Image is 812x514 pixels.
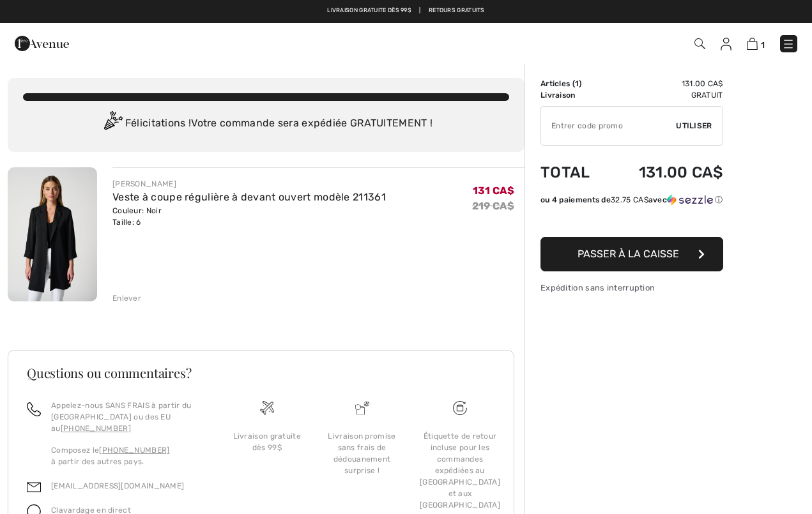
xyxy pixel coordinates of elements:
[229,430,304,453] div: Livraison gratuite dès 99$
[260,401,274,415] img: Livraison gratuite dès 99$
[327,6,411,15] a: Livraison gratuite dès 99$
[676,120,712,132] span: Utiliser
[472,200,514,212] s: 219 CA$
[420,430,500,511] div: Étiquette de retour incluse pour les commandes expédiées au [GEOGRAPHIC_DATA] et aux [GEOGRAPHIC_...
[540,194,723,210] div: ou 4 paiements de32.75 CA$avecSezzle Cliquez pour en savoir plus sur Sezzle
[429,6,485,15] a: Retours gratuits
[61,424,131,433] a: [PHONE_NUMBER]
[667,194,713,206] img: Sezzle
[540,78,608,89] td: Articles ( )
[27,367,495,379] h3: Questions ou commentaires?
[99,446,169,455] a: [PHONE_NUMBER]
[453,401,467,415] img: Livraison gratuite dès 99$
[8,167,97,301] img: Veste à coupe régulière à devant ouvert modèle 211361
[540,210,723,232] iframe: PayPal-paypal
[611,195,648,204] span: 32.75 CA$
[419,6,420,15] span: |
[575,79,579,88] span: 1
[608,151,723,194] td: 131.00 CA$
[23,111,509,137] div: Félicitations ! Votre commande sera expédiée GRATUITEMENT !
[51,444,204,467] p: Composez le à partir des autres pays.
[112,178,386,190] div: [PERSON_NAME]
[540,151,608,194] td: Total
[51,400,204,434] p: Appelez-nous SANS FRAIS à partir du [GEOGRAPHIC_DATA] ou des EU au
[112,191,386,203] a: Veste à coupe régulière à devant ouvert modèle 211361
[51,481,184,490] a: [EMAIL_ADDRESS][DOMAIN_NAME]
[15,31,69,56] img: 1ère Avenue
[112,205,386,228] div: Couleur: Noir Taille: 6
[747,36,765,51] a: 1
[694,38,705,49] img: Recherche
[761,40,765,50] span: 1
[15,36,69,49] a: 1ère Avenue
[100,111,125,137] img: Congratulation2.svg
[608,89,723,101] td: Gratuit
[608,78,723,89] td: 131.00 CA$
[541,107,676,145] input: Code promo
[540,89,608,101] td: Livraison
[112,292,141,304] div: Enlever
[721,38,732,50] img: Mes infos
[747,38,758,50] img: Panier d'achat
[578,248,679,260] span: Passer à la caisse
[355,401,369,415] img: Livraison promise sans frais de dédouanement surprise&nbsp;!
[473,185,514,197] span: 131 CA$
[27,480,41,494] img: email
[325,430,399,476] div: Livraison promise sans frais de dédouanement surprise !
[782,38,795,50] img: Menu
[540,237,723,271] button: Passer à la caisse
[27,402,41,416] img: call
[540,282,723,294] div: Expédition sans interruption
[540,194,723,206] div: ou 4 paiements de avec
